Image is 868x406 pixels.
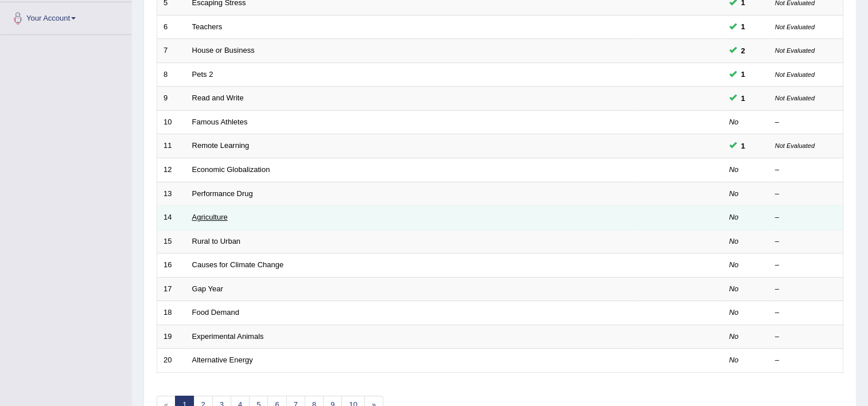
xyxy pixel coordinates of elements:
[729,213,739,221] em: No
[192,189,253,198] a: Performance Drug
[1,2,131,31] a: Your Account
[729,260,739,269] em: No
[157,134,186,158] td: 11
[775,142,815,149] small: Not Evaluated
[192,46,255,54] a: House or Business
[775,95,815,101] small: Not Evaluated
[157,277,186,301] td: 17
[157,229,186,253] td: 15
[157,325,186,349] td: 19
[157,301,186,325] td: 18
[192,141,250,150] a: Remote Learning
[157,253,186,278] td: 16
[729,189,739,198] em: No
[775,117,837,128] div: –
[192,237,241,245] a: Rural to Urban
[157,182,186,206] td: 13
[192,332,264,341] a: Experimental Animals
[192,308,239,317] a: Food Demand
[157,206,186,230] td: 14
[729,118,739,126] em: No
[775,189,837,200] div: –
[775,307,837,318] div: –
[775,212,837,223] div: –
[775,71,815,78] small: Not Evaluated
[737,92,750,104] span: You can still take this question
[192,260,284,269] a: Causes for Climate Change
[157,63,186,87] td: 8
[729,356,739,364] em: No
[775,236,837,247] div: –
[729,332,739,341] em: No
[729,308,739,317] em: No
[157,15,186,39] td: 6
[157,110,186,134] td: 10
[192,22,223,31] a: Teachers
[737,45,750,57] span: You can still take this question
[775,47,815,54] small: Not Evaluated
[192,165,270,174] a: Economic Globalization
[192,93,244,102] a: Read and Write
[192,118,248,126] a: Famous Athletes
[775,260,837,271] div: –
[157,349,186,373] td: 20
[157,158,186,182] td: 12
[729,165,739,174] em: No
[157,87,186,111] td: 9
[192,284,223,293] a: Gap Year
[729,284,739,293] em: No
[775,284,837,295] div: –
[192,356,253,364] a: Alternative Energy
[192,213,228,221] a: Agriculture
[775,355,837,366] div: –
[737,21,750,33] span: You can still take this question
[737,140,750,152] span: You can still take this question
[775,165,837,175] div: –
[775,331,837,342] div: –
[775,24,815,30] small: Not Evaluated
[157,39,186,63] td: 7
[192,70,213,79] a: Pets 2
[729,237,739,245] em: No
[737,68,750,80] span: You can still take this question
